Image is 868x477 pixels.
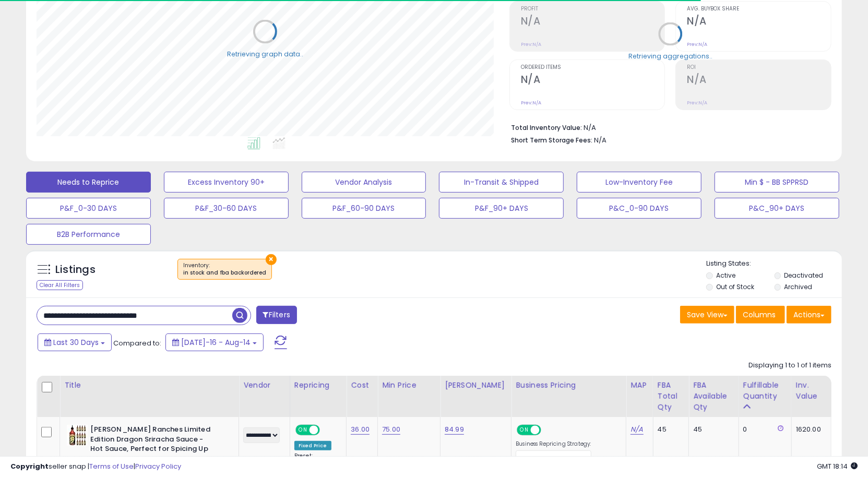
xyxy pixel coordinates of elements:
button: Actions [787,306,831,324]
p: Listing States: [706,259,842,269]
button: Needs to Reprice [26,172,151,193]
span: ON [518,426,531,435]
div: Fulfillable Quantity [743,380,787,402]
label: Active [717,271,736,280]
div: MAP [631,380,648,391]
div: Business Pricing [516,380,622,391]
div: Retrieving aggregations.. [628,52,712,61]
button: P&F_0-30 DAYS [26,198,151,219]
span: ON [296,426,310,435]
div: Cost [351,380,373,391]
button: Low-Inventory Fee [577,172,701,193]
span: [DATE]-16 - Aug-14 [181,337,251,348]
button: P&C_0-90 DAYS [577,198,701,219]
button: P&F_90+ DAYS [439,198,564,219]
button: Save View [680,306,734,324]
button: Filters [256,306,297,324]
span: OFF [540,426,556,435]
button: Last 30 Days [38,333,112,351]
div: Clear All Filters [37,280,83,290]
button: [DATE]-16 - Aug-14 [165,333,264,351]
div: Retrieving graph data.. [227,50,303,59]
span: Last 30 Days [53,337,99,348]
div: Repricing [294,380,342,391]
div: in stock and fba backordered [183,269,266,277]
button: P&F_60-90 DAYS [302,198,426,219]
button: Vendor Analysis [302,172,426,193]
span: Compared to: [113,338,161,348]
strong: Copyright [10,461,49,471]
div: Fixed Price [294,441,331,450]
label: Deactivated [784,271,824,280]
a: 75.00 [382,424,400,435]
span: Columns [743,309,776,320]
button: P&F_30-60 DAYS [164,198,289,219]
label: Archived [784,282,813,291]
label: Business Repricing Strategy: [516,440,591,448]
div: Title [64,380,234,391]
button: × [266,254,277,265]
div: 45 [693,425,731,434]
a: Terms of Use [89,461,134,471]
a: 36.00 [351,424,370,435]
span: OFF [318,426,335,435]
img: 51ITOajlg2L._SL40_.jpg [67,425,88,446]
a: Privacy Policy [135,461,181,471]
div: FBA Total Qty [658,380,684,413]
th: CSV column name: cust_attr_1_Vendor [239,376,290,417]
a: 84.99 [445,424,464,435]
a: N/A [631,424,643,435]
div: seller snap | | [10,462,181,472]
button: Min $ - BB SPPRSD [715,172,839,193]
div: Min Price [382,380,436,391]
label: Out of Stock [717,282,755,291]
div: 45 [658,425,681,434]
button: Excess Inventory 90+ [164,172,289,193]
div: 1620.00 [796,425,823,434]
div: [PERSON_NAME] [445,380,507,391]
button: In-Transit & Shipped [439,172,564,193]
div: 0 [743,425,783,434]
button: P&C_90+ DAYS [715,198,839,219]
div: Vendor [243,380,286,391]
button: Columns [736,306,785,324]
span: 2025-09-14 18:14 GMT [817,461,858,471]
div: FBA Available Qty [693,380,734,413]
h5: Listings [55,263,96,277]
div: Inv. value [796,380,827,402]
button: B2B Performance [26,224,151,245]
span: Inventory : [183,261,266,277]
div: Displaying 1 to 1 of 1 items [748,361,831,371]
